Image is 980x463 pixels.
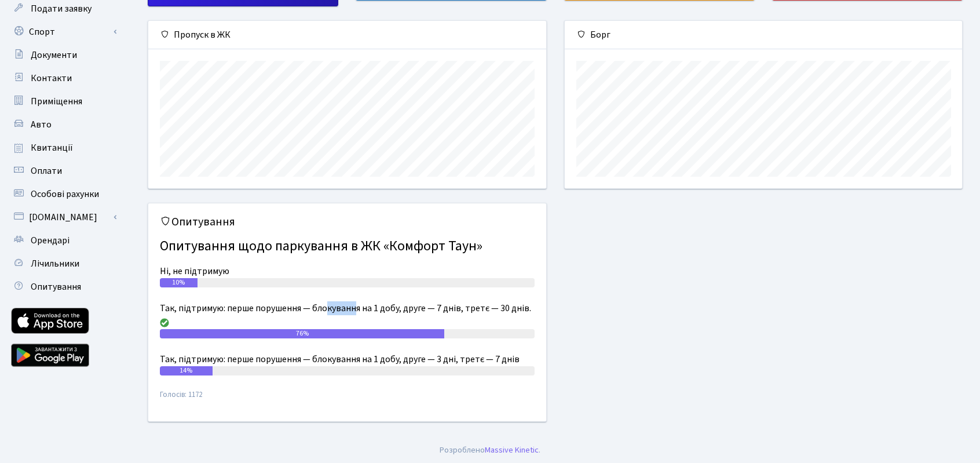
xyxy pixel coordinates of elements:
[160,234,535,260] h4: Опитування щодо паркування в ЖК «Комфорт Таун»
[160,301,535,329] div: Так, підтримую: перше порушення — блокування на 1 добу, друге — 7 днів, третє — 30 днів.
[485,444,539,456] a: Massive Kinetic
[160,329,444,338] div: 76%
[31,165,62,177] span: Оплати
[440,444,540,457] div: Розроблено .
[31,188,99,200] span: Особові рахунки
[6,136,122,159] a: Квитанції
[31,280,81,293] span: Опитування
[31,72,72,85] span: Контакти
[31,49,77,61] span: Документи
[6,67,122,90] a: Контакти
[6,43,122,67] a: Документи
[6,20,122,43] a: Спорт
[160,278,198,287] div: 10%
[160,366,213,375] div: 14%
[6,183,122,206] a: Особові рахунки
[6,252,122,275] a: Лічильники
[6,90,122,113] a: Приміщення
[31,141,73,154] span: Квитанції
[31,95,82,108] span: Приміщення
[31,2,92,15] span: Подати заявку
[6,229,122,252] a: Орендарі
[160,389,535,410] small: Голосів: 1172
[6,113,122,136] a: Авто
[31,118,52,131] span: Авто
[160,215,535,229] h5: Опитування
[160,352,535,366] div: Так, підтримую: перше порушення — блокування на 1 добу, друге — 3 дні, третє — 7 днів
[6,275,122,298] a: Опитування
[148,21,546,49] div: Пропуск в ЖК
[160,264,535,278] div: Ні, не підтримую
[6,159,122,183] a: Оплати
[6,206,122,229] a: [DOMAIN_NAME]
[31,234,70,247] span: Орендарі
[31,257,79,270] span: Лічильники
[565,21,963,49] div: Борг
